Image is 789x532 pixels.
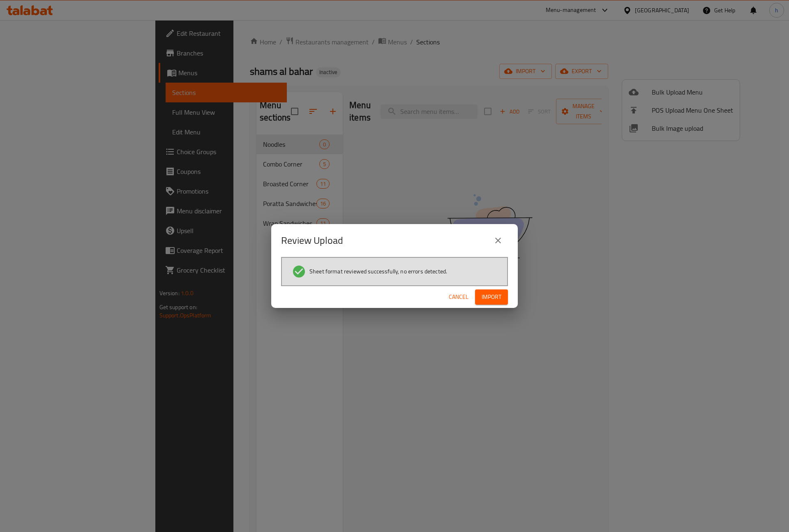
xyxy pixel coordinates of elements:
[445,289,472,305] button: Cancel
[449,292,468,302] span: Cancel
[475,289,508,305] button: Import
[482,292,501,302] span: Import
[281,234,343,247] h2: Review Upload
[488,231,508,250] button: close
[309,267,447,275] span: Sheet format reviewed successfully, no errors detected.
